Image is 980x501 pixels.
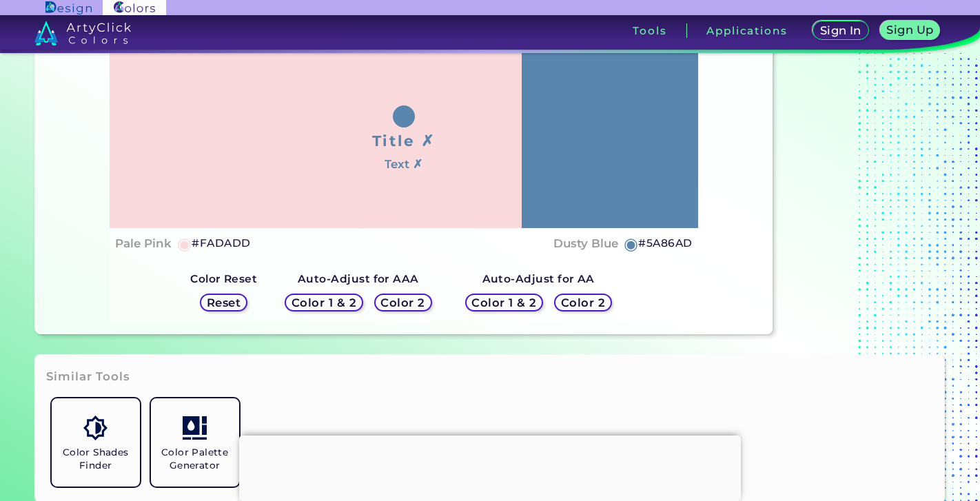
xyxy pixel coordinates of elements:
[553,234,618,254] h4: Dusty Blue
[190,272,257,285] strong: Color Reset
[706,25,787,36] h3: Applications
[471,297,536,308] h5: Color 1 & 2
[156,446,234,472] h5: Color Palette Generator
[820,25,861,36] h5: Sign In
[192,234,250,252] h5: #FADADD
[34,21,132,45] img: logo_artyclick_colors_white.svg
[115,234,172,254] h4: Pale Pink
[880,21,941,40] a: Sign Up
[886,24,933,35] h5: Sign Up
[239,436,741,498] iframe: Advertisement
[372,130,436,151] h1: Title ✗
[83,416,108,440] img: icon_color_shades.svg
[298,272,419,285] strong: Auto-Adjust for AAA
[145,393,245,492] a: Color Palette Generator
[57,446,134,472] h5: Color Shades Finder
[46,393,145,492] a: Color Shades Finder
[638,234,692,252] h5: #5A86AD
[45,1,92,14] img: ArtyClick Design logo
[183,416,207,440] img: icon_col_pal_col.svg
[292,297,356,308] h5: Color 1 & 2
[380,297,425,308] h5: Color 2
[624,236,639,252] h5: ◉
[385,154,422,174] h4: Text ✗
[46,369,130,385] h3: Similar Tools
[813,21,869,40] a: Sign In
[177,236,192,252] h5: ◉
[633,25,666,36] h3: Tools
[482,272,595,285] strong: Auto-Adjust for AA
[561,297,605,308] h5: Color 2
[207,297,241,308] h5: Reset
